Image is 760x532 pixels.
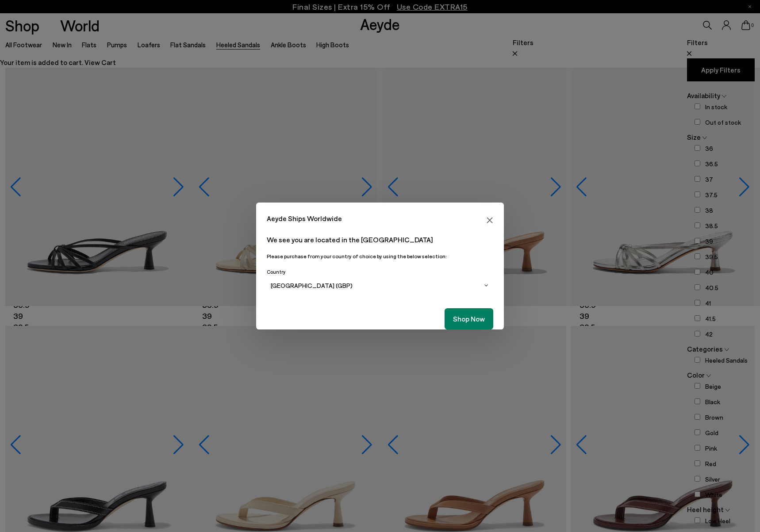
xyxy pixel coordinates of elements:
p: We see you are located in the [GEOGRAPHIC_DATA] [267,234,493,245]
span: Aeyde Ships Worldwide [267,213,342,224]
span: Country [267,269,285,275]
button: Shop Now [445,308,493,329]
button: Close [483,213,497,227]
p: Please purchase from your country of choice by using the below selection: [267,252,493,260]
span: [GEOGRAPHIC_DATA] (GBP) [271,282,353,289]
